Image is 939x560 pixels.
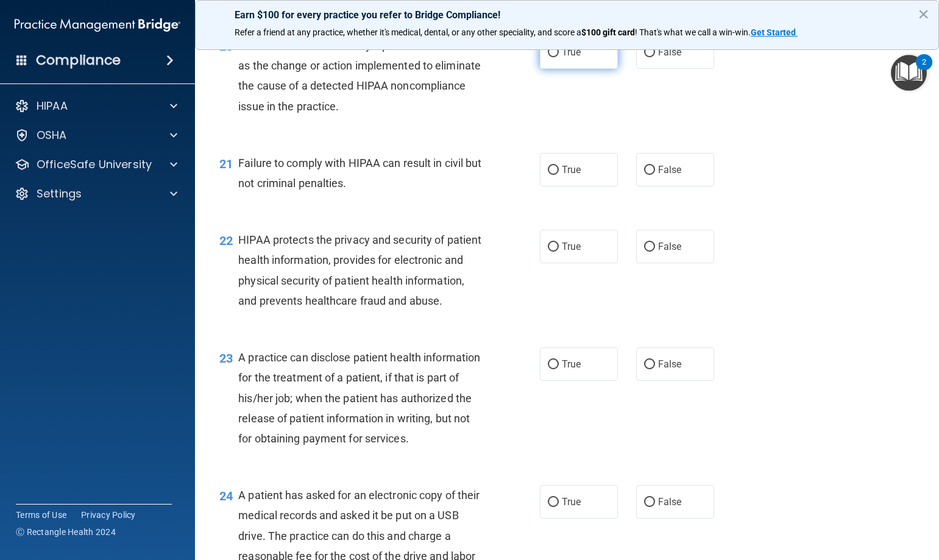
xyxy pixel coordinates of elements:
strong: $100 gift card [581,27,635,37]
span: True [562,358,581,370]
span: False [658,46,682,58]
span: True [562,241,581,252]
input: False [644,48,655,57]
a: Privacy Policy [81,509,136,521]
span: True [562,46,581,58]
input: True [548,48,559,57]
input: False [644,360,655,369]
span: True [562,164,581,175]
span: HIPAA protects the privacy and security of patient health information, provides for electronic an... [238,233,481,307]
a: OfficeSafe University [15,157,177,172]
iframe: Drift Widget Chat Controller [728,473,924,522]
a: Terms of Use [16,509,66,521]
input: False [644,166,655,175]
span: False [658,164,682,175]
span: Ⓒ Rectangle Health 2024 [16,526,116,538]
p: Earn $100 for every practice you refer to Bridge Compliance! [235,9,899,21]
span: A Corrective Action Plan by a practice is defined as the change or action implemented to eliminat... [238,39,481,113]
span: 20 [219,39,233,54]
input: True [548,166,559,175]
span: 24 [219,489,233,503]
span: Failure to comply with HIPAA can result in civil but not criminal penalties. [238,157,481,190]
input: False [644,243,655,252]
img: PMB logo [15,13,180,37]
a: Settings [15,186,177,201]
span: False [658,241,682,252]
span: True [562,496,581,508]
input: True [548,498,559,507]
h4: Compliance [36,52,121,69]
strong: Get Started [751,27,796,37]
p: HIPAA [37,99,68,113]
p: OSHA [37,128,67,143]
div: 2 [922,62,926,78]
input: True [548,243,559,252]
input: False [644,498,655,507]
button: Open Resource Center, 2 new notifications [891,55,927,91]
span: False [658,496,682,508]
button: Close [918,4,929,24]
span: A practice can disclose patient health information for the treatment of a patient, if that is par... [238,351,480,445]
span: 22 [219,233,233,248]
a: OSHA [15,128,177,143]
span: 23 [219,351,233,366]
span: Refer a friend at any practice, whether it's medical, dental, or any other speciality, and score a [235,27,581,37]
a: HIPAA [15,99,177,113]
a: Get Started [751,27,798,37]
span: ! That's what we call a win-win. [635,27,751,37]
span: 21 [219,157,233,171]
p: Settings [37,186,82,201]
p: OfficeSafe University [37,157,152,172]
span: False [658,358,682,370]
input: True [548,360,559,369]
